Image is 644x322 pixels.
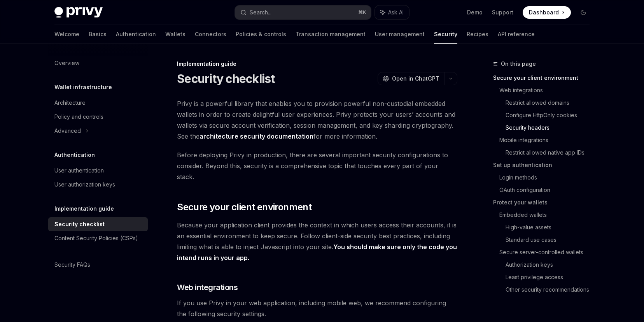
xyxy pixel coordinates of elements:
[506,271,596,283] a: Least privilege access
[499,209,596,221] a: Embedded wallets
[48,258,148,272] a: Security FAQs
[506,121,596,134] a: Security headers
[54,220,105,229] div: Security checklist
[48,231,148,245] a: Content Security Policies (CSPs)
[177,150,457,182] span: Before deploying Privy in production, there are several important security configurations to cons...
[54,7,103,18] img: dark logo
[467,9,483,16] a: Demo
[506,259,596,271] a: Authorization keys
[499,246,596,259] a: Secure server-controlled wallets
[506,283,596,296] a: Other security recommendations
[467,25,488,44] a: Recipes
[392,75,439,83] span: Open in ChatGPT
[506,109,596,121] a: Configure HttpOnly cookies
[54,234,138,243] div: Content Security Policies (CSPs)
[499,84,596,97] a: Web integrations
[177,282,238,293] span: Web integrations
[199,132,313,141] a: architecture security documentation
[378,72,444,85] button: Open in ChatGPT
[235,5,371,19] button: Search...⌘K
[493,72,596,84] a: Secure your client environment
[116,25,156,44] a: Authentication
[296,25,366,44] a: Transaction management
[177,72,275,86] h1: Security checklist
[89,25,107,44] a: Basics
[493,159,596,171] a: Set up authentication
[48,217,148,231] a: Security checklist
[523,6,571,19] a: Dashboard
[177,98,457,142] span: Privy is a powerful library that enables you to provision powerful non-custodial embedded wallets...
[48,96,148,110] a: Architecture
[54,180,115,189] div: User authorization keys
[577,6,590,19] button: Toggle dark mode
[434,25,457,44] a: Security
[48,56,148,70] a: Overview
[388,9,404,16] span: Ask AI
[236,25,286,44] a: Policies & controls
[195,25,226,44] a: Connectors
[498,25,535,44] a: API reference
[54,260,90,269] div: Security FAQs
[177,220,457,263] span: Because your application client provides the context in which users access their accounts, it is ...
[375,25,425,44] a: User management
[54,98,86,107] div: Architecture
[177,201,311,213] span: Secure your client environment
[54,126,81,135] div: Advanced
[177,297,457,319] span: If you use Privy in your web application, including mobile web, we recommend configuring the foll...
[48,110,148,124] a: Policy and controls
[499,134,596,146] a: Mobile integrations
[54,83,112,92] h5: Wallet infrastructure
[506,221,596,234] a: High-value assets
[165,25,185,44] a: Wallets
[48,164,148,178] a: User authentication
[54,25,79,44] a: Welcome
[529,9,559,16] span: Dashboard
[358,9,366,16] span: ⌘ K
[492,9,513,16] a: Support
[54,58,79,68] div: Overview
[54,204,114,213] h5: Implementation guide
[506,234,596,246] a: Standard use cases
[501,59,536,69] span: On this page
[54,150,95,160] h5: Authentication
[506,146,596,159] a: Restrict allowed native app IDs
[493,196,596,209] a: Protect your wallets
[250,8,271,17] div: Search...
[48,178,148,192] a: User authorization keys
[499,171,596,184] a: Login methods
[375,5,409,19] button: Ask AI
[177,60,457,68] div: Implementation guide
[54,112,103,121] div: Policy and controls
[506,97,596,109] a: Restrict allowed domains
[54,166,104,175] div: User authentication
[499,184,596,196] a: OAuth configuration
